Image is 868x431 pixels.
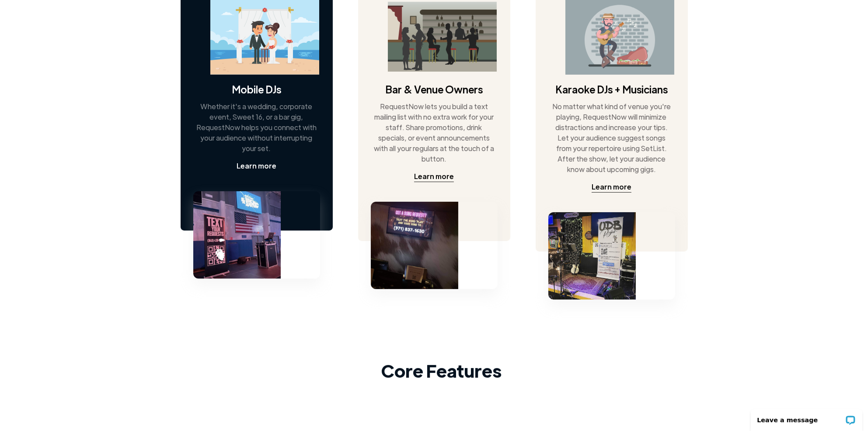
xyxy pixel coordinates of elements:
img: school dance with a poster [193,191,281,279]
h4: Mobile DJs [232,82,281,96]
img: bar tv [371,202,458,289]
a: Learn more [414,171,454,182]
h4: Karaoke DJs + Musicians [555,82,668,96]
div: Learn more [237,161,276,171]
div: Whether it's a wedding, corporate event, Sweet 16, or a bar gig, RequestNow helps you connect wit... [195,101,317,154]
h4: Bar & Venue Owners [385,82,483,96]
iframe: LiveChat chat widget [745,403,868,431]
img: bar image [388,2,497,72]
a: Learn more [592,182,631,193]
a: Learn more [237,161,276,172]
div: RequestNow lets you build a text mailing list with no extra work for your staff. Share promotions... [373,101,495,164]
div: No matter what kind of venue you're playing, RequestNow will minimize distractions and increase y... [551,101,672,175]
strong: Core Features [382,359,502,382]
img: musician stand [548,212,636,300]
